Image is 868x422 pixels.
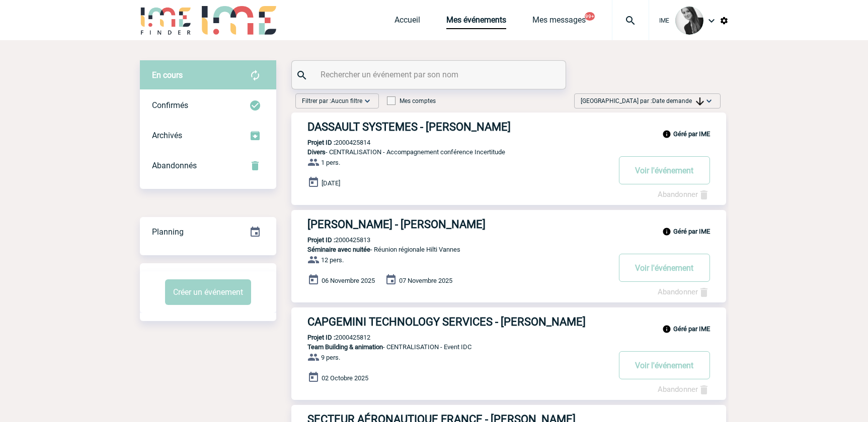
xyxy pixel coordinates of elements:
p: - Réunion régionale Hilti Vannes [291,246,609,253]
input: Rechercher un événement par son nom [318,67,542,82]
button: 99+ [585,12,595,21]
label: Mes comptes [387,97,436,104]
a: Abandonner [658,385,710,394]
p: 2000425812 [291,334,370,341]
div: Retrouvez ici tous les événements que vous avez décidé d'archiver [140,121,276,151]
img: baseline_expand_more_white_24dp-b.png [704,96,714,106]
span: Filtrer par : [302,96,362,106]
span: Archivés [152,131,182,140]
p: 2000425814 [291,139,370,146]
a: Abandonner [658,287,710,296]
h3: DASSAULT SYSTEMES - [PERSON_NAME] [307,121,609,133]
span: Abandonnés [152,161,197,170]
img: arrow_downward.png [696,97,704,105]
span: Confirmés [152,100,188,110]
a: [PERSON_NAME] - [PERSON_NAME] [291,218,726,231]
span: En cours [152,70,183,80]
h3: [PERSON_NAME] - [PERSON_NAME] [307,218,609,231]
h3: CAPGEMINI TECHNOLOGY SERVICES - [PERSON_NAME] [307,315,609,328]
b: Géré par IME [673,325,710,333]
span: Planning [152,227,184,237]
span: Séminaire avec nuitée [307,246,370,253]
span: 07 Novembre 2025 [399,277,452,284]
button: Voir l'événement [619,156,710,184]
a: Mes événements [446,15,506,29]
img: IME-Finder [140,6,192,35]
span: 06 Novembre 2025 [322,277,375,284]
a: Abandonner [658,190,710,199]
a: Mes messages [532,15,586,29]
span: IME [659,17,669,24]
span: Team Building & animation [307,343,383,351]
img: info_black_24dp.svg [662,130,671,139]
span: 1 pers. [321,159,340,166]
div: Retrouvez ici tous vos événements annulés [140,151,276,181]
a: CAPGEMINI TECHNOLOGY SERVICES - [PERSON_NAME] [291,315,726,328]
a: Planning [140,217,276,246]
img: info_black_24dp.svg [662,227,671,236]
button: Voir l'événement [619,254,710,282]
span: Date demande [652,97,704,104]
p: - CENTRALISATION - Accompagnement conférence Incertitude [291,148,609,156]
span: [GEOGRAPHIC_DATA] par : [581,96,704,106]
div: Retrouvez ici tous vos évènements avant confirmation [140,60,276,90]
div: Retrouvez ici tous vos événements organisés par date et état d'avancement [140,217,276,247]
span: Divers [307,148,326,156]
p: 2000425813 [291,236,370,244]
a: Accueil [394,15,420,29]
p: - CENTRALISATION - Event IDC [291,343,609,351]
b: Projet ID : [307,236,335,244]
span: Aucun filtre [331,97,362,104]
span: 02 Octobre 2025 [322,374,368,382]
img: 101050-0.jpg [675,7,703,35]
button: Voir l'événement [619,351,710,379]
button: Créer un événement [165,279,251,305]
a: DASSAULT SYSTEMES - [PERSON_NAME] [291,121,726,133]
span: 12 pers. [321,256,344,264]
span: [DATE] [322,179,340,187]
b: Géré par IME [673,130,710,138]
span: 9 pers. [321,354,340,361]
img: info_black_24dp.svg [662,325,671,334]
b: Projet ID : [307,139,335,146]
b: Géré par IME [673,228,710,235]
img: baseline_expand_more_white_24dp-b.png [362,96,372,106]
b: Projet ID : [307,334,335,341]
